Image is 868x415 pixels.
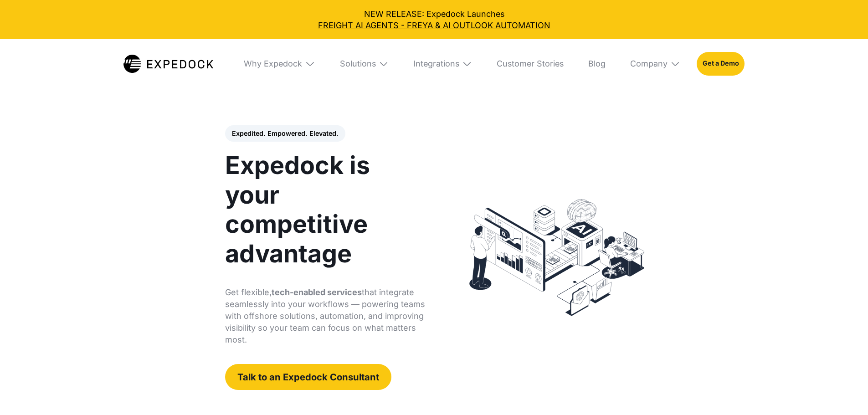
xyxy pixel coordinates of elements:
a: FREIGHT AI AGENTS - FREYA & AI OUTLOOK AUTOMATION [8,20,860,31]
div: Integrations [413,59,459,69]
div: Company [622,39,688,88]
p: Get flexible, that integrate seamlessly into your workflows — powering teams with offshore soluti... [225,287,427,346]
div: Integrations [405,39,480,88]
div: Why Expedock [236,39,323,88]
div: Company [630,59,668,69]
a: Blog [580,39,614,88]
a: Get a Demo [697,52,745,76]
a: Talk to an Expedock Consultant [225,364,391,389]
div: NEW RELEASE: Expedock Launches [8,8,860,31]
strong: tech-enabled services [272,287,362,297]
a: Customer Stories [488,39,572,88]
div: Solutions [332,39,397,88]
div: Why Expedock [244,59,302,69]
div: Solutions [340,59,376,69]
h1: Expedock is your competitive advantage [225,151,427,268]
